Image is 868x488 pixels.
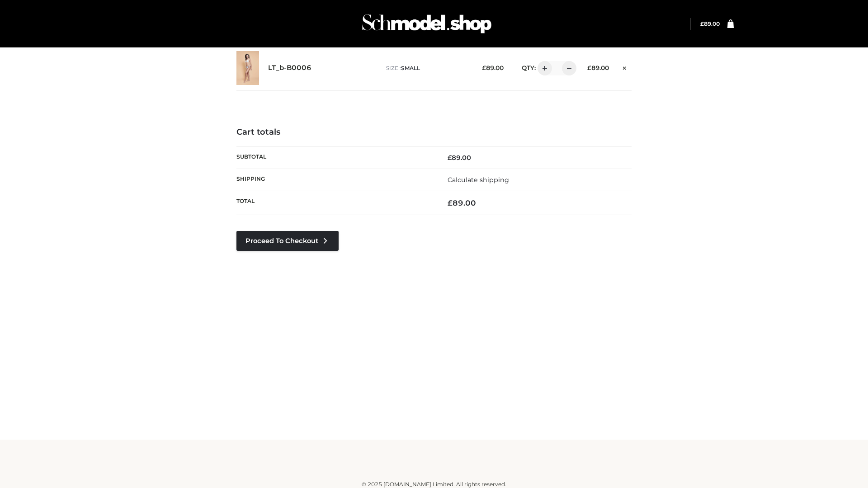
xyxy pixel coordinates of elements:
a: LT_b-B0006 [268,64,311,72]
bdi: 89.00 [448,198,476,207]
span: £ [700,20,704,27]
span: £ [482,64,486,71]
a: £89.00 [700,20,720,27]
bdi: 89.00 [448,154,471,162]
th: Subtotal [236,146,434,169]
a: Calculate shipping [448,176,509,184]
p: size : [386,64,468,72]
th: Total [236,191,434,215]
div: QTY: [513,61,573,75]
th: Shipping [236,169,434,191]
span: £ [587,64,591,71]
span: £ [448,198,453,207]
a: Remove this item [618,61,632,73]
span: SMALL [401,65,420,71]
a: Proceed to Checkout [236,231,339,251]
bdi: 89.00 [482,64,504,71]
bdi: 89.00 [700,20,720,27]
img: Schmodel Admin 964 [359,6,495,42]
h4: Cart totals [236,127,632,137]
bdi: 89.00 [587,64,609,71]
span: £ [448,154,452,162]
